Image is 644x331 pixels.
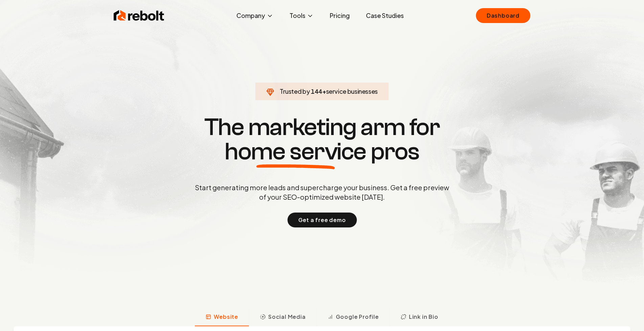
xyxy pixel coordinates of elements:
[336,313,379,321] span: Google Profile
[324,9,355,22] a: Pricing
[311,87,322,96] span: 144
[287,213,357,227] button: Get a free demo
[225,139,366,164] span: home service
[160,115,484,164] h1: The marketing arm for pros
[390,309,449,326] button: Link in Bio
[195,309,249,326] button: Website
[476,8,530,23] a: Dashboard
[361,9,409,22] a: Case Studies
[268,313,306,321] span: Social Media
[114,9,164,22] img: Rebolt Logo
[214,313,238,321] span: Website
[193,183,451,202] p: Start generating more leads and supercharge your business. Get a free preview of your SEO-optimiz...
[284,9,319,22] button: Tools
[231,9,279,22] button: Company
[322,87,326,95] span: +
[409,313,438,321] span: Link in Bio
[326,87,378,95] span: service businesses
[317,309,390,326] button: Google Profile
[249,309,317,326] button: Social Media
[280,87,310,95] span: Trusted by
